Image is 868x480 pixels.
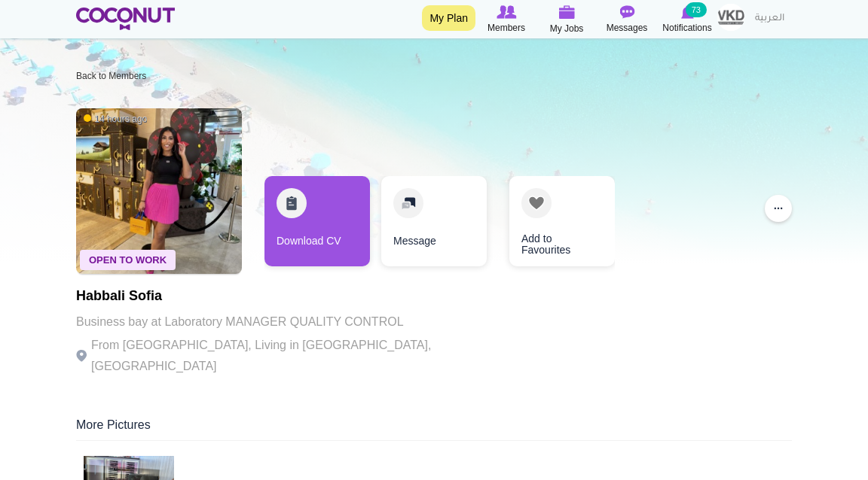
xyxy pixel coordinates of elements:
div: 1 / 3 [264,176,370,274]
span: Messages [607,20,648,35]
a: Download CV [264,176,370,266]
a: Browse Members Members [476,4,536,35]
img: Home [76,8,175,30]
a: Notifications Notifications 73 [657,4,717,35]
div: 2 / 3 [381,176,487,274]
button: ... [765,195,792,222]
div: More Pictures [76,417,792,441]
img: Browse Members [497,5,516,19]
a: Back to Members [76,71,146,81]
span: 14 hours ago [84,113,147,126]
span: My Jobs [550,21,584,36]
div: 3 / 3 [498,176,604,274]
a: Messages Messages [597,4,657,35]
p: From [GEOGRAPHIC_DATA], Living in [GEOGRAPHIC_DATA], [GEOGRAPHIC_DATA] [76,335,491,377]
span: Members [487,20,525,35]
h1: Habbali Sofia [76,289,491,304]
a: Message [381,176,487,266]
a: Add to Favourites [509,176,615,266]
a: My Jobs My Jobs [536,4,597,36]
a: My Plan [422,5,475,31]
span: Open To Work [80,250,176,270]
img: Notifications [681,5,694,19]
img: Messages [619,5,634,19]
p: Business bay at Laboratory MANAGER QUALITY CONTROL [76,311,491,333]
span: Notifications [662,20,711,35]
small: 73 [686,2,707,17]
a: العربية [747,4,792,34]
img: My Jobs [558,5,575,19]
